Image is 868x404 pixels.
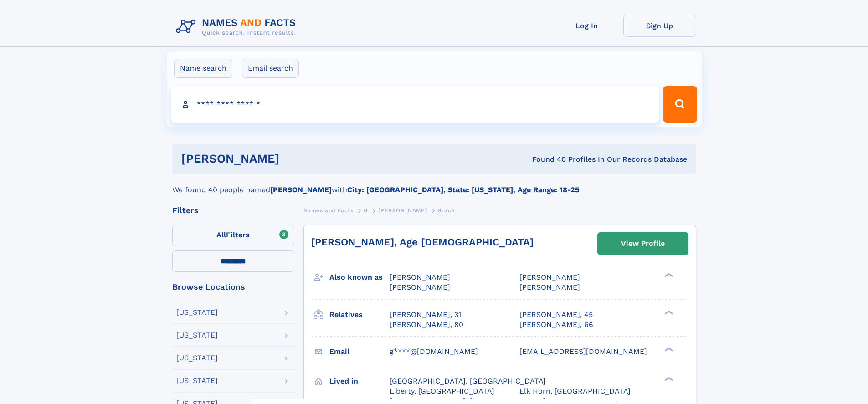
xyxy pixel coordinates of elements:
[519,387,631,395] span: Elk Horn, [GEOGRAPHIC_DATA]
[390,283,450,291] span: [PERSON_NAME]
[378,207,427,214] span: [PERSON_NAME]
[519,273,580,281] span: [PERSON_NAME]
[176,309,218,316] div: [US_STATE]
[171,86,659,123] input: search input
[519,310,593,320] a: [PERSON_NAME], 45
[172,174,696,195] div: We found 40 people named with .
[663,309,673,315] div: ❯
[303,205,354,216] a: Names and Facts
[598,233,688,255] a: View Profile
[270,185,332,194] b: [PERSON_NAME]
[621,233,665,254] div: View Profile
[176,377,218,384] div: [US_STATE]
[174,59,232,78] label: Name search
[390,377,546,385] span: [GEOGRAPHIC_DATA], [GEOGRAPHIC_DATA]
[406,154,687,164] div: Found 40 Profiles In Our Records Database
[437,207,455,214] span: Grace
[550,15,623,37] a: Log In
[364,207,368,214] span: G
[176,332,218,339] div: [US_STATE]
[242,59,299,78] label: Email search
[390,387,494,395] span: Liberty, [GEOGRAPHIC_DATA]
[329,344,390,359] h3: Email
[364,205,368,216] a: G
[663,86,697,123] button: Search Button
[519,347,647,356] span: [EMAIL_ADDRESS][DOMAIN_NAME]
[390,320,463,330] a: [PERSON_NAME], 80
[663,376,673,382] div: ❯
[329,373,390,389] h3: Lived in
[623,15,696,37] a: Sign Up
[390,310,461,320] a: [PERSON_NAME], 31
[663,346,673,352] div: ❯
[181,153,406,164] h1: [PERSON_NAME]
[216,230,226,239] span: All
[663,272,673,278] div: ❯
[390,273,450,281] span: [PERSON_NAME]
[519,320,593,330] a: [PERSON_NAME], 66
[378,205,427,216] a: [PERSON_NAME]
[172,225,294,246] label: Filters
[172,206,294,215] div: Filters
[311,236,534,248] a: [PERSON_NAME], Age [DEMOGRAPHIC_DATA]
[329,270,390,285] h3: Also known as
[347,185,579,194] b: City: [GEOGRAPHIC_DATA], State: [US_STATE], Age Range: 18-25
[519,283,580,291] span: [PERSON_NAME]
[172,15,303,39] img: Logo Names and Facts
[176,354,218,362] div: [US_STATE]
[329,307,390,322] h3: Relatives
[172,283,294,291] div: Browse Locations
